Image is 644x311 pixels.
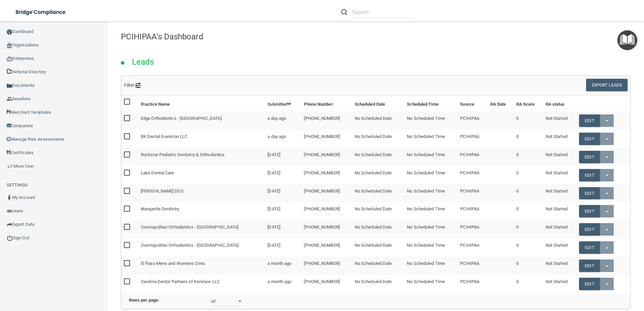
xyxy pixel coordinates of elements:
td: Not Started [543,202,577,220]
td: 0 [514,148,543,166]
h2: Leads [125,53,161,71]
td: a day ago [265,111,301,130]
b: Rows per page: [129,298,159,303]
td: 0 [514,184,543,202]
td: PCIHIPAA [457,111,487,130]
td: 0 [514,166,543,184]
td: [PHONE_NUMBER] [301,111,352,130]
td: [DATE] [265,166,301,184]
td: PCIHIPAA [457,220,487,239]
td: 0 [514,220,543,239]
img: icon-filter@2x.21656d0b.png [135,83,141,88]
td: a day ago [265,130,301,148]
td: [PHONE_NUMBER] [301,130,352,148]
a: Edit [579,114,600,127]
td: 0 [514,202,543,220]
th: Scheduled Date [352,95,405,111]
td: Not Started [543,166,577,184]
img: icon-users.e205127d.png [7,208,12,214]
td: Not Started [543,130,577,148]
th: RA Score [514,95,543,111]
td: 0 [514,275,543,293]
a: Edit [579,278,600,290]
td: [PERSON_NAME] DDS [138,184,265,202]
td: Not Started [543,148,577,166]
td: a month ago [265,275,301,293]
td: PCIHIPAA [457,148,487,166]
td: [PHONE_NUMBER] [301,148,352,166]
img: briefcase.64adab9b.png [7,163,13,170]
img: ic_user_dark.df1a06c3.png [7,195,12,200]
th: RA status [543,95,577,111]
td: Not Started [543,239,577,257]
td: No Scheduled Time [404,275,457,293]
td: No Scheduled Date [352,184,405,202]
button: Open Resource Center [617,30,637,50]
td: No Scheduled Date [352,130,405,148]
td: PCIHIPAA [457,202,487,220]
td: No Scheduled Time [404,220,457,239]
td: a month ago [265,257,301,275]
td: No Scheduled Time [404,257,457,275]
td: No Scheduled Date [352,257,405,275]
td: [PHONE_NUMBER] [301,239,352,257]
td: [PHONE_NUMBER] [301,202,352,220]
td: Marquette Dentistry [138,202,265,220]
td: Not Started [543,111,577,130]
img: icon-documents.8dae5593.png [7,83,12,89]
td: PCIHIPAA [457,257,487,275]
h4: PCIHIPAA's Dashboard [121,32,631,41]
td: [DATE] [265,148,301,166]
button: Export Leads [586,79,627,91]
input: Search [352,6,414,19]
td: Not Started [543,184,577,202]
td: No Scheduled Time [404,184,457,202]
td: PCIHIPAA [457,166,487,184]
a: Edit [579,133,600,145]
a: Edit [579,241,600,254]
td: [PHONE_NUMBER] [301,184,352,202]
td: Not Started [543,220,577,239]
td: [DATE] [265,239,301,257]
td: No Scheduled Date [352,111,405,130]
td: No Scheduled Date [352,275,405,293]
td: 0 [514,257,543,275]
img: enterprise.0d942306.png [7,57,12,61]
label: SETTINGS [7,181,28,189]
a: Submitted [267,102,292,107]
td: Rockstar Pediatric Dentistry & Orthodontics [138,148,265,166]
td: [DATE] [265,184,301,202]
td: No Scheduled Time [404,111,457,130]
td: Lake Dental Care [138,166,265,184]
th: RA Date [488,95,514,111]
td: [DATE] [265,202,301,220]
td: PCIHIPAA [457,275,487,293]
th: Practice Name [138,95,265,111]
img: organization-icon.f8decf85.png [7,43,12,48]
td: PCIHIPAA [457,130,487,148]
a: Edit [579,187,600,200]
td: No Scheduled Date [352,239,405,257]
td: Carolina Dental Partners of Kershaw LLC [138,275,265,293]
a: Edit [579,169,600,181]
a: Edit [579,260,600,272]
td: No Scheduled Time [404,148,457,166]
td: No Scheduled Date [352,166,405,184]
td: [PHONE_NUMBER] [301,220,352,239]
td: PCIHIPAA [457,239,487,257]
a: Edit [579,205,600,217]
a: Edit [579,151,600,163]
td: No Scheduled Time [404,239,457,257]
td: No Scheduled Time [404,130,457,148]
td: 0 [514,239,543,257]
td: [PHONE_NUMBER] [301,257,352,275]
td: Edge Orthodontics - [GEOGRAPHIC_DATA] [138,111,265,130]
td: Cosmopolitan Orthodontics - [GEOGRAPHIC_DATA] [138,239,265,257]
td: [PHONE_NUMBER] [301,275,352,293]
img: ic_reseller.de258add.png [7,96,12,102]
img: ic_power_dark.7ecde6b1.png [7,235,13,241]
td: [DATE] [265,220,301,239]
td: PCIHIPAA [457,184,487,202]
td: No Scheduled Time [404,202,457,220]
img: ic_dashboard_dark.d01f4a41.png [7,29,12,35]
